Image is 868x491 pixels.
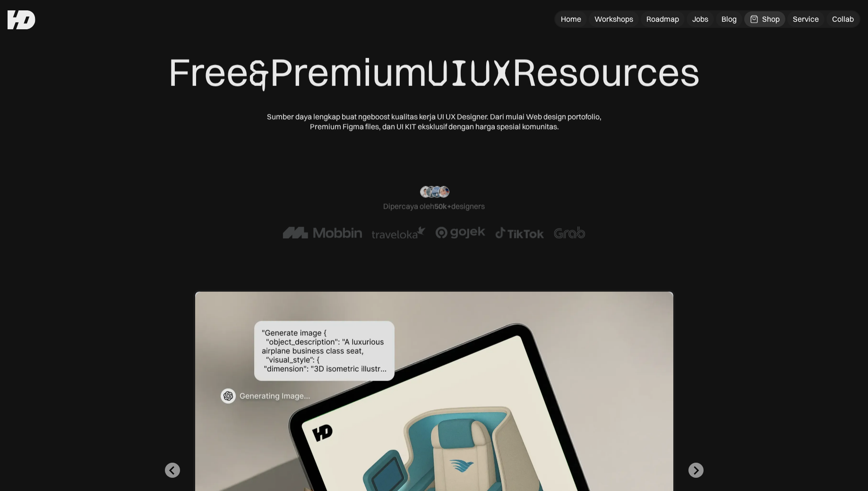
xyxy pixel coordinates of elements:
[646,14,679,24] div: Roadmap
[641,11,685,27] a: Roadmap
[594,14,633,24] div: Workshops
[688,463,704,478] button: Next slide
[826,11,859,27] a: Collab
[555,11,587,27] a: Home
[561,14,581,24] div: Home
[165,463,180,478] button: Go to last slide
[249,50,270,97] span: &
[264,112,604,132] div: Sumber daya lengkap buat ngeboost kualitas kerja UI UX Designer. Dari mulai Web design portofolio...
[427,50,512,97] span: UIUX
[793,14,819,24] div: Service
[722,14,737,24] div: Blog
[692,14,708,24] div: Jobs
[744,11,785,27] a: Shop
[832,14,854,24] div: Collab
[589,11,639,27] a: Workshops
[687,11,714,27] a: Jobs
[716,11,742,27] a: Blog
[168,49,700,97] div: Free Premium Resources
[434,201,451,211] span: 50k+
[383,201,485,211] div: Dipercaya oleh designers
[787,11,825,27] a: Service
[762,14,780,24] div: Shop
